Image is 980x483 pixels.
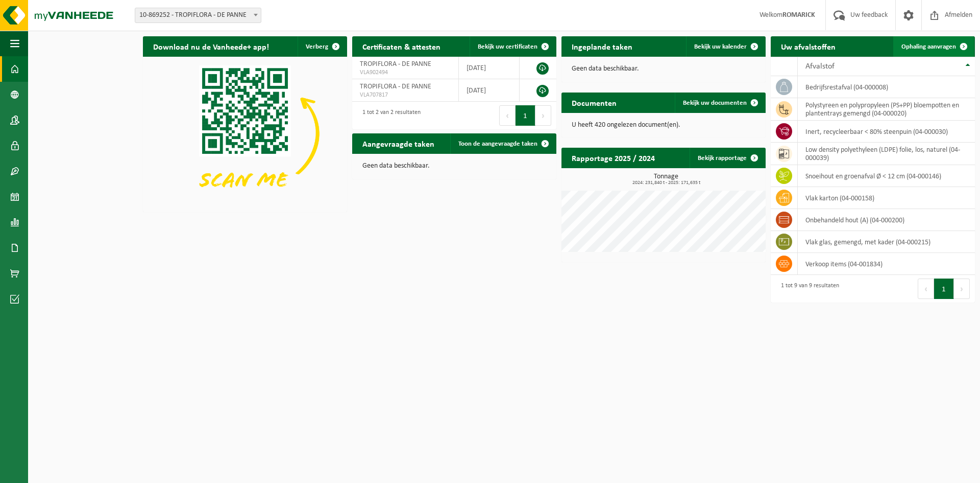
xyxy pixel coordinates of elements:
span: Verberg [306,43,328,50]
a: Ophaling aanvragen [893,36,974,57]
h3: Tonnage [567,173,766,186]
td: polystyreen en polypropyleen (PS+PP) bloempotten en plantentrays gemengd (04-000020) [798,98,975,121]
td: snoeihout en groenafval Ø < 12 cm (04-000146) [798,165,975,187]
span: Toon de aangevraagde taken [458,141,537,147]
span: Afvalstof [805,62,835,71]
p: Geen data beschikbaar. [572,65,755,73]
td: [DATE] [459,57,519,79]
div: 1 tot 9 van 9 resultaten [776,278,839,300]
td: bedrijfsrestafval (04-000008) [798,76,975,98]
span: VLA902494 [360,68,451,77]
td: low density polyethyleen (LDPE) folie, los, naturel (04-000039) [798,143,975,165]
span: 10-869252 - TROPIFLORA - DE PANNE [135,8,261,22]
button: 1 [516,105,535,126]
button: Verberg [298,36,346,57]
span: 2024: 231,840 t - 2025: 171,635 t [567,180,766,186]
a: Bekijk uw documenten [675,93,765,113]
div: 1 tot 2 van 2 resultaten [357,104,421,127]
h2: Download nu de Vanheede+ app! [143,36,279,56]
td: vlak karton (04-000158) [798,187,975,209]
h2: Uw afvalstoffen [771,36,846,56]
span: Bekijk uw documenten [683,100,747,106]
span: Bekijk uw certificaten [478,43,537,50]
p: U heeft 420 ongelezen document(en). [572,122,755,129]
h2: Ingeplande taken [561,36,643,56]
a: Bekijk uw kalender [686,36,765,57]
span: VLA707817 [360,91,451,99]
span: TROPIFLORA - DE PANNE [360,60,431,68]
h2: Certificaten & attesten [352,36,451,56]
span: Bekijk uw kalender [694,43,747,50]
a: Bekijk rapportage [690,148,765,168]
h2: Aangevraagde taken [352,133,445,153]
p: Geen data beschikbaar. [362,163,546,170]
strong: ROMARICK [782,11,815,19]
a: Bekijk uw certificaten [470,36,555,57]
h2: Documenten [561,93,627,112]
button: 1 [934,279,954,299]
button: Previous [918,279,934,299]
button: Next [954,279,970,299]
td: verkoop items (04-001834) [798,253,975,275]
span: TROPIFLORA - DE PANNE [360,83,431,90]
td: inert, recycleerbaar < 80% steenpuin (04-000030) [798,121,975,143]
a: Toon de aangevraagde taken [450,133,555,154]
td: onbehandeld hout (A) (04-000200) [798,209,975,231]
span: 10-869252 - TROPIFLORA - DE PANNE [135,8,261,23]
button: Next [535,105,551,126]
h2: Rapportage 2025 / 2024 [561,148,665,168]
img: Download de VHEPlus App [143,57,347,210]
td: vlak glas, gemengd, met kader (04-000215) [798,231,975,253]
td: [DATE] [459,79,519,102]
button: Previous [499,105,516,126]
span: Ophaling aanvragen [901,43,956,50]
